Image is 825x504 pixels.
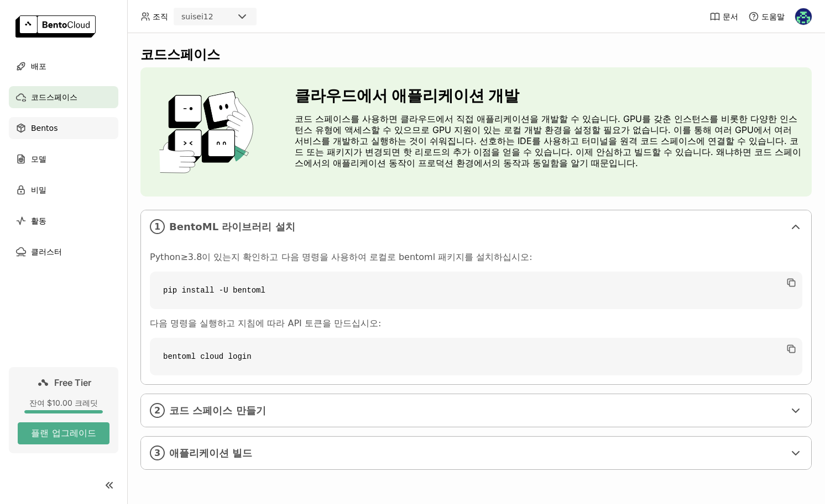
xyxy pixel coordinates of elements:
img: logo [15,15,96,38]
span: 도움말 [761,12,785,22]
div: suisei12 [181,11,213,22]
img: 윤재 이 [795,8,812,25]
img: cover onboarding [149,91,268,173]
code: pip install -U bentoml [150,272,802,309]
span: 활동 [31,214,46,227]
a: 비밀 [9,179,118,201]
button: 플랜 업그레이드 [18,422,109,444]
h3: 클라우드에서 애플리케이션 개발 [295,87,803,104]
a: 모델 [9,148,118,170]
input: Selected suisei12. [215,12,216,23]
span: 클러스터 [31,245,62,258]
i: 1 [150,219,165,234]
span: BentoML 라이브러리 설치 [169,221,785,233]
a: 문서 [709,11,738,22]
a: 배포 [9,55,118,77]
span: 문서 [723,12,738,22]
div: 잔여 $10.00 크레딧 [18,398,109,408]
div: 3애플리케이션 빌드 [141,437,811,469]
span: 배포 [31,60,46,73]
a: 클러스터 [9,241,118,263]
a: 활동 [9,210,118,232]
i: 3 [150,445,165,460]
span: 조직 [153,12,168,22]
span: 비밀 [31,183,46,197]
p: 코드 스페이스를 사용하면 클라우드에서 직접 애플리케이션을 개발할 수 있습니다. GPU를 갖춘 인스턴스를 비롯한 다양한 인스턴스 유형에 액세스할 수 있으므로 GPU 지원이 있는... [295,113,803,168]
a: Bentos [9,117,118,139]
div: 2코드 스페이스 만들기 [141,394,811,427]
p: Python≥3.8이 있는지 확인하고 다음 명령을 사용하여 로컬로 bentoml 패키지를 설치하십시오: [150,252,802,263]
a: Free Tier잔여 $10.00 크레딧플랜 업그레이드 [9,367,118,453]
code: bentoml cloud login [150,338,802,375]
span: 코드 스페이스 만들기 [169,405,785,417]
span: 애플리케이션 빌드 [169,447,785,459]
div: 도움말 [748,11,785,22]
span: 모델 [31,152,46,166]
a: 코드스페이스 [9,86,118,108]
i: 2 [150,403,165,418]
span: Bentos [31,121,58,135]
p: 다음 명령을 실행하고 지침에 따라 API 토큰을 만드십시오: [150,318,802,329]
span: 코드스페이스 [31,91,77,104]
div: 1BentoML 라이브러리 설치 [141,210,811,243]
div: 코드스페이스 [140,46,812,63]
span: Free Tier [54,377,91,388]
